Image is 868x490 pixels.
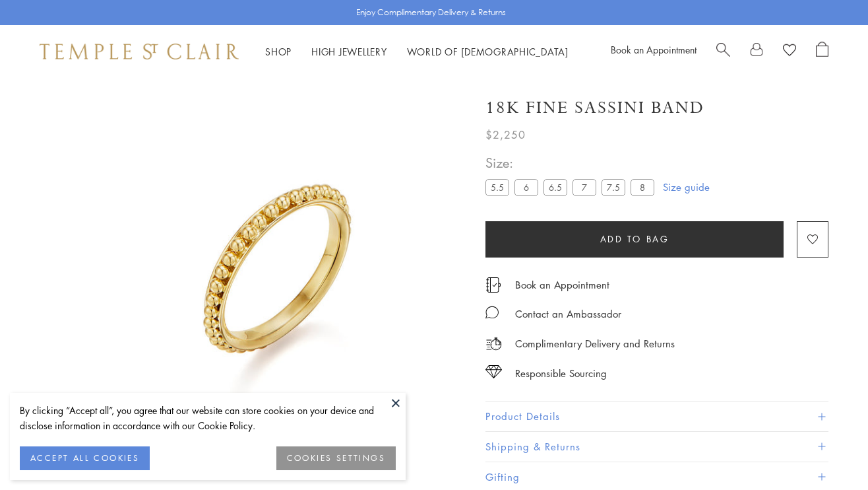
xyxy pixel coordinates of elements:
iframe: Gorgias live chat messenger [802,428,855,477]
label: 5.5 [485,179,509,195]
h1: 18K Fine Sassini Band [485,96,704,120]
a: Open Shopping Bag [816,42,828,61]
div: By clicking “Accept all”, you agree that our website can store cookies on your device and disclos... [20,403,396,433]
img: Temple St. Clair [40,44,239,59]
a: High JewelleryHigh Jewellery [311,45,387,58]
img: 18K Fine Sassini Band [86,78,466,458]
span: $2,250 [485,126,526,143]
label: 6 [514,179,538,195]
button: Shipping & Returns [485,432,828,462]
a: Book an Appointment [515,277,609,292]
a: Size guide [663,180,710,193]
a: Search [716,42,730,61]
button: Product Details [485,402,828,431]
p: Complimentary Delivery and Returns [515,335,675,352]
img: icon_sourcing.svg [485,365,502,378]
button: ACCEPT ALL COOKIES [20,446,150,470]
span: Size: [485,152,660,174]
p: Enjoy Complimentary Delivery & Returns [356,6,506,19]
div: Contact an Ambassador [515,306,621,322]
label: 8 [631,179,654,195]
a: Book an Appointment [611,43,697,56]
button: COOKIES SETTINGS [276,446,396,470]
div: Responsible Sourcing [515,365,607,382]
a: World of [DEMOGRAPHIC_DATA]World of [DEMOGRAPHIC_DATA] [407,45,569,58]
span: Add to bag [600,232,669,246]
label: 7 [573,179,596,195]
label: 7.5 [602,179,625,195]
label: 6.5 [543,179,567,195]
nav: Main navigation [265,44,569,60]
img: icon_appointment.svg [485,277,501,293]
button: Add to bag [485,221,784,258]
a: View Wishlist [783,42,796,61]
a: ShopShop [265,45,292,58]
img: icon_delivery.svg [485,335,502,352]
img: MessageIcon-01_2.svg [485,306,499,319]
